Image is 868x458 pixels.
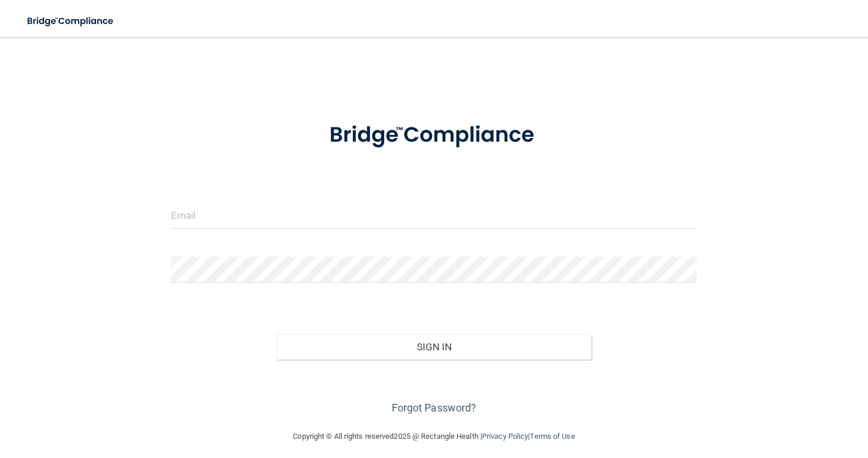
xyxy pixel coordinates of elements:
[530,432,575,441] a: Terms of Use
[17,9,125,33] img: bridge_compliance_login_screen.278c3ca4.svg
[392,402,477,414] a: Forgot Password?
[307,107,561,164] img: bridge_compliance_login_screen.278c3ca4.svg
[482,432,528,441] a: Privacy Policy
[277,334,592,360] button: Sign In
[222,418,647,455] div: Copyright © All rights reserved 2025 @ Rectangle Health | |
[171,203,697,229] input: Email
